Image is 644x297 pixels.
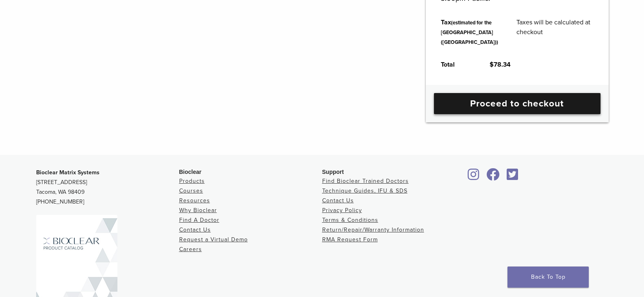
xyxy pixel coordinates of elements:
[179,217,219,223] a: Find A Doctor
[322,187,408,194] a: Technique Guides, IFU & SDS
[465,173,482,181] a: Bioclear
[179,207,217,214] a: Why Bioclear
[179,236,248,243] a: Request a Virtual Demo
[179,187,203,194] a: Courses
[434,93,601,114] a: Proceed to checkout
[322,169,344,175] span: Support
[322,226,424,233] a: Return/Repair/Warranty Information
[507,11,603,53] td: Taxes will be calculated at checkout
[441,20,498,46] small: (estimated for the [GEOGRAPHIC_DATA] ([GEOGRAPHIC_DATA]))
[322,236,378,243] a: RMA Request Form
[490,61,511,69] bdi: 78.34
[490,61,494,69] span: $
[484,173,503,181] a: Bioclear
[179,226,211,233] a: Contact Us
[322,197,354,204] a: Contact Us
[179,246,202,253] a: Careers
[179,169,202,175] span: Bioclear
[432,53,481,76] th: Total
[432,11,507,53] th: Tax
[322,178,409,184] a: Find Bioclear Trained Doctors
[322,207,362,214] a: Privacy Policy
[36,169,100,176] strong: Bioclear Matrix Systems
[36,168,179,207] p: [STREET_ADDRESS] Tacoma, WA 98409 [PHONE_NUMBER]
[179,197,210,204] a: Resources
[504,173,521,181] a: Bioclear
[322,217,378,223] a: Terms & Conditions
[179,178,205,184] a: Products
[507,267,589,288] a: Back To Top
